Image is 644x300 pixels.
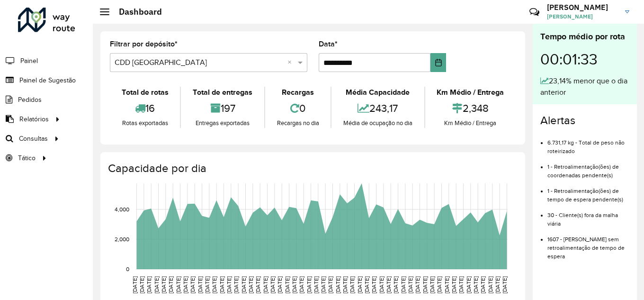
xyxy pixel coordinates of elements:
div: Entregas exportadas [183,118,261,128]
div: Média Capacidade [334,87,421,98]
text: [DATE] [132,276,138,293]
text: 2,000 [115,236,129,242]
div: 00:01:33 [540,43,629,75]
text: [DATE] [153,276,160,293]
text: [DATE] [189,276,196,293]
text: [DATE] [284,276,290,293]
text: [DATE] [364,276,370,293]
div: 2,348 [428,98,513,118]
text: [DATE] [494,276,501,293]
li: 6.731,17 kg - Total de peso não roteirizado [547,131,629,155]
text: [DATE] [197,276,203,293]
h4: Capacidade por dia [108,162,516,175]
span: Painel [20,56,38,66]
span: Relatórios [19,114,49,124]
text: [DATE] [422,276,428,293]
div: 197 [183,98,261,118]
text: [DATE] [480,276,486,293]
text: [DATE] [349,276,355,293]
text: [DATE] [139,276,145,293]
text: [DATE] [436,276,442,293]
text: 4,000 [115,206,129,212]
div: 23,14% menor que o dia anterior [540,75,629,98]
li: 30 - Cliente(s) fora da malha viária [547,204,629,228]
text: [DATE] [269,276,276,293]
text: [DATE] [306,276,312,293]
text: [DATE] [400,276,406,293]
div: Tempo médio por rota [540,30,629,43]
text: [DATE] [298,276,304,293]
text: [DATE] [146,276,152,293]
div: Km Médio / Entrega [428,87,513,98]
text: [DATE] [393,276,399,293]
text: [DATE] [342,276,348,293]
text: [DATE] [313,276,319,293]
text: [DATE] [407,276,413,293]
text: [DATE] [414,276,420,293]
span: [PERSON_NAME] [547,12,618,21]
text: [DATE] [291,276,297,293]
div: Km Médio / Entrega [428,118,513,128]
text: [DATE] [444,276,450,293]
span: Pedidos [18,95,42,105]
text: [DATE] [248,276,254,293]
h2: Dashboard [109,7,162,17]
text: [DATE] [327,276,333,293]
text: [DATE] [320,276,326,293]
text: [DATE] [429,276,435,293]
div: Total de rotas [112,87,178,98]
text: [DATE] [451,276,457,293]
text: [DATE] [465,276,472,293]
div: 243,17 [334,98,421,118]
span: Clear all [287,57,295,68]
li: 1 - Retroalimentação(ões) de tempo de espera pendente(s) [547,180,629,204]
a: Contato Rápido [524,2,545,22]
div: 0 [268,98,328,118]
label: Data [319,38,338,50]
text: [DATE] [168,276,174,293]
div: Média de ocupação no dia [334,118,421,128]
text: [DATE] [255,276,261,293]
text: [DATE] [458,276,464,293]
div: Total de entregas [183,87,261,98]
text: [DATE] [277,276,283,293]
div: 16 [112,98,178,118]
span: Tático [18,153,36,163]
span: Consultas [19,134,48,144]
text: [DATE] [262,276,268,293]
h3: [PERSON_NAME] [547,3,618,12]
text: [DATE] [371,276,377,293]
span: Painel de Sugestão [19,75,76,85]
text: [DATE] [378,276,385,293]
text: [DATE] [204,276,210,293]
text: [DATE] [385,276,392,293]
li: 1 - Retroalimentação(ões) de coordenadas pendente(s) [547,155,629,180]
text: [DATE] [357,276,363,293]
text: [DATE] [175,276,181,293]
h4: Alertas [540,114,629,127]
div: Recargas [268,87,328,98]
text: [DATE] [219,276,225,293]
text: [DATE] [182,276,188,293]
li: 1607 - [PERSON_NAME] sem retroalimentação de tempo de espera [547,228,629,261]
text: [DATE] [241,276,247,293]
text: [DATE] [473,276,479,293]
text: [DATE] [233,276,239,293]
text: [DATE] [335,276,341,293]
text: [DATE] [487,276,493,293]
div: Recargas no dia [268,118,328,128]
label: Filtrar por depósito [110,38,178,50]
text: [DATE] [211,276,217,293]
text: [DATE] [501,276,508,293]
text: 0 [126,266,129,272]
button: Choose Date [430,53,446,72]
text: [DATE] [226,276,232,293]
div: Rotas exportadas [112,118,178,128]
text: [DATE] [161,276,167,293]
